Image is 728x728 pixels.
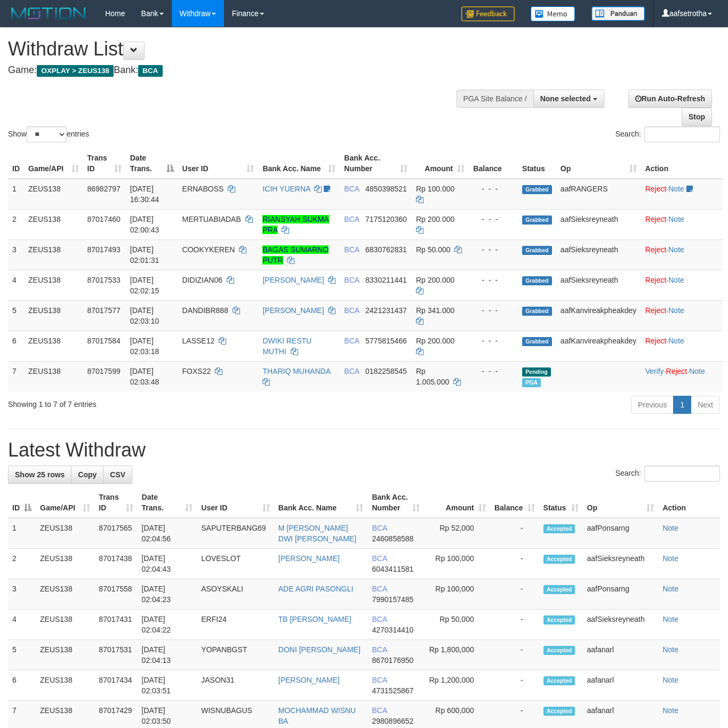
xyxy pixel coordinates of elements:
span: COOKYKEREN [182,245,235,254]
td: 7 [8,361,24,391]
td: 87017434 [94,670,137,701]
td: Rp 100,000 [424,579,490,610]
h4: Game: Bank: [8,65,475,76]
td: 1 [8,179,24,210]
span: [DATE] 02:03:18 [130,337,159,356]
th: Status [518,148,556,179]
td: [DATE] 02:04:22 [138,610,197,640]
span: 87017460 [87,215,121,223]
td: ZEUS138 [36,549,94,579]
span: Grabbed [522,215,552,225]
td: · [641,270,723,300]
a: CSV [103,466,132,484]
button: None selected [533,90,604,108]
td: ZEUS138 [24,270,83,300]
a: Reject [645,215,667,223]
td: aafSieksreyneath [556,239,641,270]
th: ID [8,148,24,179]
a: Note [662,676,678,684]
span: BCA [344,185,359,193]
h1: Latest Withdraw [8,439,720,461]
td: [DATE] 02:04:43 [138,549,197,579]
th: Balance: activate to sort column ascending [490,487,539,518]
a: Previous [631,396,674,414]
td: [DATE] 02:03:51 [138,670,197,701]
span: Copy 8330211441 to clipboard [365,276,407,284]
td: - [490,610,539,640]
span: Copy 7175120360 to clipboard [365,215,407,223]
span: BCA [372,524,387,532]
th: Action [641,148,723,179]
a: Reject [645,276,667,284]
span: BCA [372,615,387,623]
td: 6 [8,331,24,361]
span: Copy 5775815466 to clipboard [365,337,407,345]
a: M [PERSON_NAME] DWI [PERSON_NAME] [278,524,356,543]
span: Accepted [543,707,575,716]
a: [PERSON_NAME] [278,554,340,563]
td: 3 [8,579,36,610]
span: OXPLAY > ZEUS138 [37,65,114,77]
a: MOCHAMMAD WISNU BA [278,706,356,725]
td: aafSieksreyneath [583,549,659,579]
td: aafSieksreyneath [556,270,641,300]
th: Date Trans.: activate to sort column ascending [138,487,197,518]
td: - [490,670,539,701]
th: Bank Acc. Name: activate to sort column ascending [274,487,368,518]
a: Copy [71,466,103,484]
span: Rp 100.000 [416,185,454,193]
td: 87017431 [94,610,137,640]
span: Grabbed [522,185,552,194]
input: Search: [644,466,720,482]
th: Game/API: activate to sort column ascending [36,487,94,518]
a: 1 [673,396,691,414]
span: BCA [372,554,387,563]
a: Note [662,615,678,623]
span: Accepted [543,555,575,564]
a: Next [691,396,720,414]
span: Copy 0182258545 to clipboard [365,367,407,375]
span: Copy 2980896652 to clipboard [372,717,413,725]
td: aafRANGERS [556,179,641,210]
span: Copy 2460858588 to clipboard [372,534,413,543]
a: Reject [645,306,667,315]
td: · [641,179,723,210]
td: ZEUS138 [36,518,94,549]
span: BCA [372,645,387,654]
span: 87017493 [87,245,121,254]
span: 87017533 [87,276,121,284]
a: Note [668,306,684,315]
a: Note [689,367,705,375]
a: Note [662,524,678,532]
span: DIDIZIAN06 [182,276,222,284]
span: BCA [344,276,359,284]
a: Verify [645,367,664,375]
th: ID: activate to sort column descending [8,487,36,518]
span: MERTUABIADAB [182,215,241,223]
td: · [641,300,723,331]
span: DANDIBR888 [182,306,228,315]
td: 87017438 [94,549,137,579]
a: Note [668,245,684,254]
th: Status: activate to sort column ascending [539,487,583,518]
th: Bank Acc. Number: activate to sort column ascending [340,148,412,179]
span: [DATE] 02:00:43 [130,215,159,234]
td: · [641,331,723,361]
a: THARIQ MUHANDA [262,367,330,375]
a: ICIH YUERNA [262,185,310,193]
span: [DATE] 02:01:31 [130,245,159,265]
h1: Withdraw List [8,38,475,60]
span: [DATE] 02:02:15 [130,276,159,295]
span: 87017584 [87,337,121,345]
span: FOXS22 [182,367,211,375]
td: · · [641,361,723,391]
td: 4 [8,270,24,300]
input: Search: [644,126,720,142]
th: Action [658,487,720,518]
select: Showentries [27,126,67,142]
span: Rp 341.000 [416,306,454,315]
span: Accepted [543,524,575,533]
span: 87017577 [87,306,121,315]
span: Show 25 rows [15,470,65,479]
th: Amount: activate to sort column ascending [412,148,469,179]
